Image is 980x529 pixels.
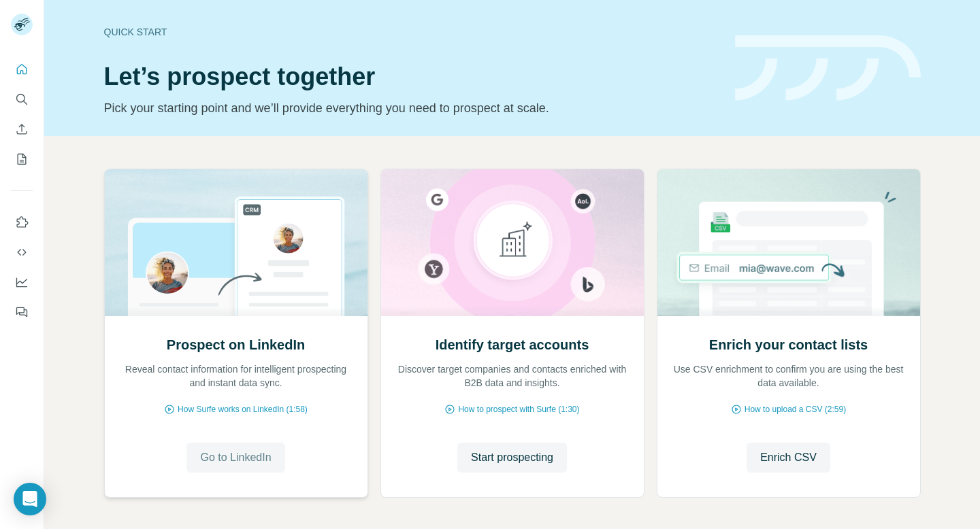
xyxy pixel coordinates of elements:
[104,99,719,118] p: Pick your starting point and we’ll provide everything you need to prospect at scale.
[11,210,33,235] button: Use Surfe on LinkedIn
[11,57,33,82] button: Quick start
[709,335,868,354] h2: Enrich your contact lists
[118,362,354,390] p: Reveal contact information for intelligent prospecting and instant data sync.
[104,25,719,39] div: Quick start
[745,403,846,415] span: How to upload a CSV (2:59)
[735,35,921,101] img: banner
[167,335,305,354] h2: Prospect on LinkedIn
[178,403,308,415] span: How Surfe works on LinkedIn (1:58)
[11,87,33,112] button: Search
[200,449,271,466] span: Go to LinkedIn
[11,270,33,294] button: Dashboard
[11,147,33,171] button: My lists
[104,169,368,316] img: Prospect on LinkedIn
[471,449,553,466] span: Start prospecting
[395,362,630,390] p: Discover target companies and contacts enriched with B2B data and insights.
[104,63,719,90] h1: Let’s prospect together
[747,443,830,473] button: Enrich CSV
[458,403,579,415] span: How to prospect with Surfe (1:30)
[436,335,589,354] h2: Identify target accounts
[14,483,46,515] div: Open Intercom Messenger
[380,169,644,316] img: Identify target accounts
[457,443,567,473] button: Start prospecting
[671,362,906,390] p: Use CSV enrichment to confirm you are using the best data available.
[11,300,33,324] button: Feedback
[11,117,33,141] button: Enrich CSV
[186,443,284,473] button: Go to LinkedIn
[657,169,921,316] img: Enrich your contact lists
[11,240,33,264] button: Use Surfe API
[760,449,817,466] span: Enrich CSV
